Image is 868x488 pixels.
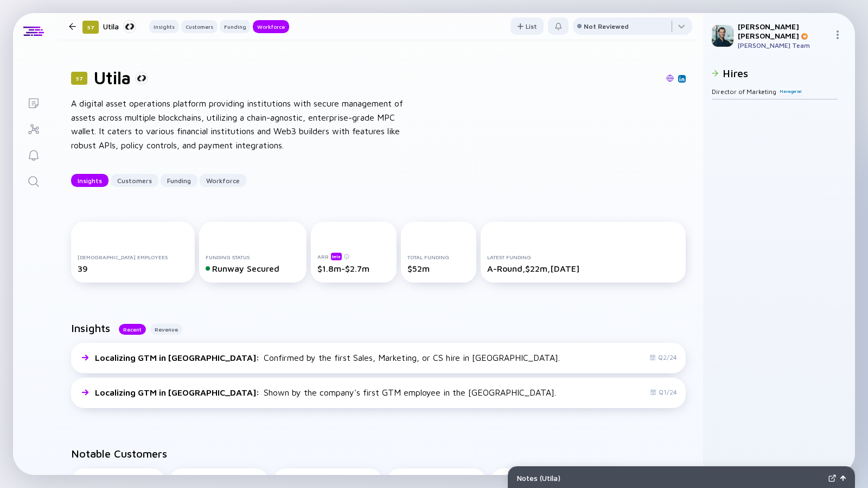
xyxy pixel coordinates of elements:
[220,20,251,33] button: Funding
[778,87,803,96] div: Managerial
[253,21,289,32] div: Workforce
[206,254,300,260] div: Funding Status
[317,252,390,260] div: ARR
[71,97,418,152] div: A digital asset operations platform providing institutions with secure management of assets acros...
[161,174,197,187] button: Funding
[71,447,686,460] h2: Notable Customers
[149,20,179,33] button: Insights
[71,322,110,334] h2: Insights
[95,353,560,362] div: Confirmed by the first Sales, Marketing, or CS hire in [GEOGRAPHIC_DATA].
[95,387,556,397] div: Shown by the company's first GTM employee in the [GEOGRAPHIC_DATA].
[200,172,246,189] div: Workforce
[666,74,674,82] img: Utila Website
[712,67,846,79] h2: Hires
[111,174,158,187] button: Customers
[119,324,146,335] button: Recent
[82,21,99,34] div: 57
[487,254,679,260] div: Latest Funding
[679,76,685,82] img: Utila Linkedin Page
[738,41,829,49] div: [PERSON_NAME] Team
[13,89,54,115] a: Lists
[649,353,677,361] div: Q2/24
[71,172,108,189] div: Insights
[833,30,842,39] img: Menu
[150,324,182,335] button: Revenue
[840,476,846,481] img: Open Notes
[220,21,251,32] div: Funding
[71,174,108,187] button: Insights
[828,474,836,482] img: Expand Notes
[407,254,470,260] div: Total Funding
[181,21,218,32] div: Customers
[149,21,179,32] div: Insights
[407,264,470,273] div: $52m
[510,18,544,35] div: List
[95,387,261,397] span: Localizing GTM in [GEOGRAPHIC_DATA] :
[712,25,733,47] img: Hector Profile Picture
[253,20,289,33] button: Workforce
[13,167,54,193] a: Search
[738,22,829,40] div: [PERSON_NAME] [PERSON_NAME]
[331,253,342,260] div: beta
[200,174,246,187] button: Workforce
[317,264,390,273] div: $1.8m-$2.7m
[650,388,677,396] div: Q1/24
[584,22,629,30] div: Not Reviewed
[712,87,838,96] div: Director of Marketing
[161,172,197,189] div: Funding
[78,264,188,273] div: 39
[181,20,218,33] button: Customers
[13,141,54,167] a: Reminders
[71,72,87,85] div: 57
[517,473,824,483] div: Notes ( Utila )
[13,115,54,141] a: Investor Map
[103,20,136,33] div: Utila
[95,353,261,362] span: Localizing GTM in [GEOGRAPHIC_DATA] :
[111,172,158,189] div: Customers
[78,254,188,260] div: [DEMOGRAPHIC_DATA] Employees
[206,264,300,273] div: Runway Secured
[487,264,679,273] div: A-Round, $22m, [DATE]
[510,17,544,35] button: List
[94,67,131,88] h1: Utila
